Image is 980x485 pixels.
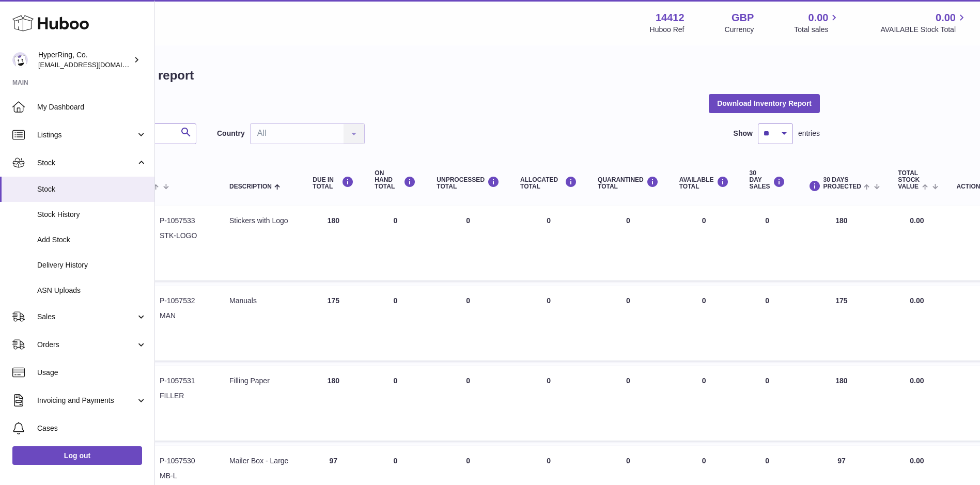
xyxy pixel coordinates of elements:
strong: 14412 [656,11,685,25]
td: 0 [739,206,796,280]
div: ON HAND Total [375,170,416,191]
span: 0 [626,457,630,465]
dd: MAN [160,311,209,331]
td: 180 [302,206,364,280]
div: Mailer Box - Large [229,456,292,466]
td: 0 [426,286,510,361]
span: 0.00 [936,11,956,25]
td: 175 [302,286,364,361]
dd: FILLER [160,391,209,411]
td: 0 [510,366,587,441]
div: AVAILABLE Total [679,176,729,190]
span: Add Stock [37,235,147,245]
dd: P-1057530 [160,456,209,466]
div: Huboo Ref [650,25,685,35]
td: 175 [796,286,888,361]
h1: My Huboo - Inventory report [28,67,820,84]
td: 0 [364,286,426,361]
div: Currency [725,25,754,35]
span: 0.00 [910,216,924,225]
span: 0.00 [910,457,924,465]
span: Invoicing and Payments [37,396,136,405]
span: Description [229,183,272,190]
span: 0.00 [910,377,924,385]
td: 180 [302,366,364,441]
td: 0 [426,206,510,280]
span: Stock [37,184,147,194]
td: 0 [739,286,796,361]
div: QUARANTINED Total [598,176,659,190]
span: Cases [37,424,147,433]
dd: P-1057532 [160,296,209,306]
td: 180 [796,206,888,280]
span: AVAILABLE Stock Total [880,25,968,35]
dd: STK-LOGO [160,231,209,251]
div: ALLOCATED Total [520,176,577,190]
td: 0 [669,286,739,361]
span: Listings [37,130,136,140]
span: Stock [37,158,136,168]
div: Manuals [229,296,292,306]
img: internalAdmin-14412@internal.huboo.com [12,52,28,68]
span: 0.00 [808,11,829,25]
td: 0 [510,286,587,361]
span: 0 [626,216,630,225]
span: Usage [37,368,147,378]
span: My Dashboard [37,102,147,112]
td: 0 [669,366,739,441]
label: Country [217,129,245,138]
a: 0.00 Total sales [794,11,840,35]
span: [EMAIL_ADDRESS][DOMAIN_NAME] [38,60,152,69]
td: 0 [669,206,739,280]
span: 0 [626,377,630,385]
td: 0 [364,366,426,441]
dd: P-1057531 [160,376,209,386]
span: 0.00 [910,296,924,305]
span: ASN Uploads [37,286,147,295]
a: Log out [12,446,142,465]
span: Orders [37,340,136,350]
label: Show [734,129,753,138]
span: 0 [626,296,630,305]
div: Action [956,183,980,190]
button: Download Inventory Report [709,94,820,113]
div: DUE IN TOTAL [313,176,354,190]
div: HyperRing, Co. [38,50,131,70]
td: 0 [739,366,796,441]
span: Sales [37,312,136,322]
strong: GBP [732,11,754,25]
div: Filling Paper [229,376,292,386]
span: Total sales [794,25,840,35]
span: Stock History [37,210,147,220]
span: 30 DAYS PROJECTED [823,177,861,190]
div: 30 DAY SALES [750,170,785,191]
td: 0 [426,366,510,441]
td: 0 [364,206,426,280]
div: UNPROCESSED Total [437,176,500,190]
a: 0.00 AVAILABLE Stock Total [880,11,968,35]
span: Delivery History [37,260,147,270]
td: 0 [510,206,587,280]
span: Total stock value [898,170,920,191]
dd: P-1057533 [160,216,209,226]
div: Stickers with Logo [229,216,292,226]
td: 180 [796,366,888,441]
span: entries [798,129,820,138]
